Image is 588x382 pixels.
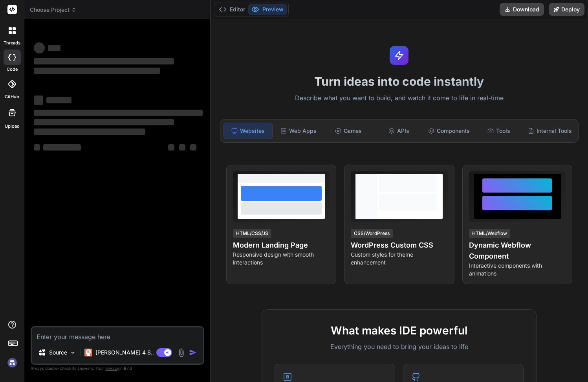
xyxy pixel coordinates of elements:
[70,349,76,356] img: Pick Models
[34,95,43,105] span: ‌
[223,123,273,139] div: Websites
[30,6,77,14] span: Choose Project
[469,240,566,262] h4: Dynamic Webflow Component
[351,229,393,238] div: CSS/WordPress
[215,93,583,103] p: Describe what you want to build, and watch it come to life in real-time
[233,229,271,238] div: HTML/CSS/JS
[5,94,19,100] label: GitHub
[46,97,71,103] span: ‌
[34,144,40,151] span: ‌
[215,74,583,88] h1: Turn ideas into code instantly
[374,123,423,139] div: APIs
[469,262,566,277] p: Interactive components with animations
[190,144,196,151] span: ‌
[34,110,203,116] span: ‌
[95,349,154,356] p: [PERSON_NAME] 4 S..
[179,144,185,151] span: ‌
[216,4,248,15] button: Editor
[34,119,174,125] span: ‌
[48,45,60,51] span: ‌
[34,42,45,53] span: ‌
[84,349,92,356] img: Claude 4 Sonnet
[168,144,174,151] span: ‌
[34,58,174,64] span: ‌
[34,129,145,135] span: ‌
[351,251,447,266] p: Custom styles for theme enhancement
[7,66,18,73] label: code
[525,123,575,139] div: Internal Tools
[34,68,160,74] span: ‌
[474,123,523,139] div: Tools
[105,366,119,371] span: privacy
[233,240,330,251] h4: Modern Landing Page
[43,144,81,151] span: ‌
[351,240,447,251] h4: WordPress Custom CSS
[233,251,330,266] p: Responsive design with smooth interactions
[469,229,510,238] div: HTML/Webflow
[189,349,197,356] img: icon
[31,365,204,372] p: Always double-check its answers. Your in Bind
[4,40,20,46] label: threads
[324,123,373,139] div: Games
[549,3,584,16] button: Deploy
[49,349,67,356] p: Source
[275,342,524,351] p: Everything you need to bring your ideas to life
[248,4,287,15] button: Preview
[275,322,524,339] h2: What makes IDE powerful
[177,348,186,357] img: attachment
[274,123,323,139] div: Web Apps
[5,123,20,130] label: Upload
[500,3,544,16] button: Download
[425,123,473,139] div: Components
[5,356,19,369] img: signin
